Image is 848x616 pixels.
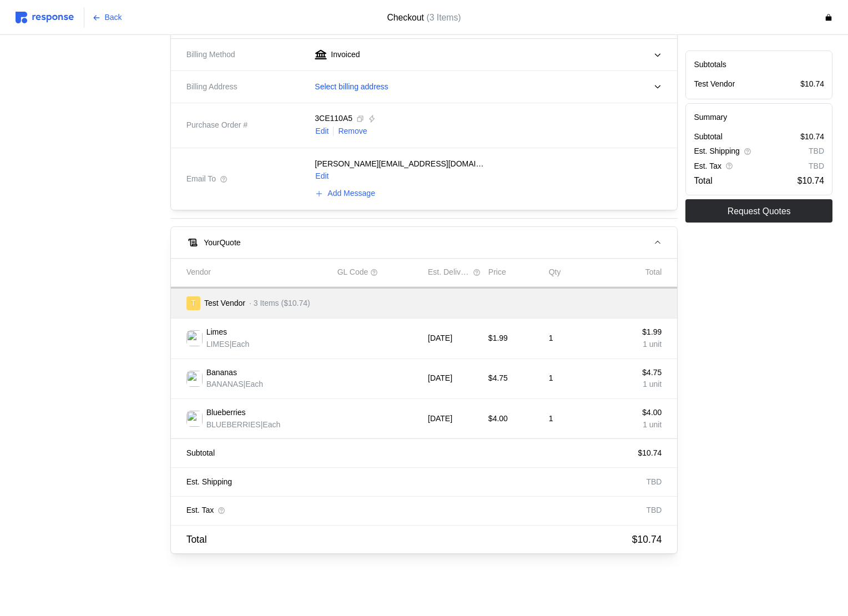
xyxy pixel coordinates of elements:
p: Bananas [206,367,237,379]
p: Limes [206,326,227,339]
p: [DATE] [428,413,481,425]
p: Blueberries [206,407,246,419]
span: | Each [230,340,250,349]
p: Request Quotes [728,204,791,218]
p: TBD [646,504,662,517]
p: Add Message [327,188,375,200]
span: | Each [244,380,264,388]
p: T [191,297,196,310]
p: [DATE] [428,372,481,385]
p: Subtotal [694,131,722,143]
span: Billing Method [186,49,235,61]
span: BLUEBERRIES [206,420,261,429]
p: Total [186,532,207,548]
p: 1 unit [609,378,662,391]
p: $4.00 [609,407,662,419]
p: [DATE] [428,332,481,345]
p: Test Vendor [204,297,245,310]
span: Billing Address [186,81,238,93]
h5: Summary [694,112,824,123]
button: Request Quotes [685,199,832,223]
p: 1 unit [609,339,662,351]
h5: Subtotals [694,59,824,70]
p: Est. Tax [186,504,214,517]
span: LIMES [206,340,230,349]
p: $10.74 [638,447,662,460]
p: Est. Shipping [186,476,233,488]
p: Invoiced [331,49,360,61]
p: 1 [549,372,602,385]
p: Select billing address [315,81,388,93]
div: TTest Vendor· 3 Items ($10.74) [171,39,678,210]
p: TBD [809,146,824,158]
p: 1 [549,332,602,345]
button: Add Message [315,187,376,200]
p: $10.74 [632,532,662,548]
p: Vendor [186,266,211,279]
div: YourQuote [171,258,678,553]
p: TBD [809,160,824,173]
span: Purchase Order # [186,119,248,132]
img: 7fc5305e-63b1-450a-be29-3b92a3c460e1.jpeg [186,371,203,387]
h5: Your Quote [204,237,240,249]
p: $1.99 [609,326,662,339]
button: Edit [315,170,329,183]
p: $10.74 [800,131,824,143]
img: svg%3e [16,12,74,23]
p: TBD [646,476,662,488]
button: Back [86,7,128,28]
p: [PERSON_NAME][EMAIL_ADDRESS][DOMAIN_NAME] [315,158,488,170]
img: 3411f5b5-0dfe-41c0-b343-2f2a1f1c07d0.jpeg [186,411,203,427]
p: Edit [315,170,329,183]
button: YourQuote [171,227,678,258]
p: $4.75 [609,367,662,379]
p: Test Vendor [694,79,735,91]
p: 1 [549,413,602,425]
span: BANANAS [206,380,244,388]
p: Est. Delivery [428,266,471,279]
p: $10.74 [797,174,824,188]
p: $4.00 [488,413,541,425]
p: Qty [549,266,561,279]
button: Edit [315,125,329,138]
p: 3CE110A5 [315,113,352,125]
p: Back [105,12,122,24]
p: Total [694,174,712,188]
p: Est. Shipping [694,146,740,158]
p: Price [488,266,506,279]
p: GL Code [337,266,369,279]
span: (3 Items) [426,13,461,22]
span: Email To [186,173,216,185]
p: $1.99 [488,332,541,345]
p: $10.74 [800,79,824,91]
p: Total [645,266,662,279]
img: 0568abf3-1ba1-406c-889f-3402a974d107.jpeg [186,330,203,346]
button: Remove [337,125,367,138]
h4: Checkout [387,11,461,24]
p: 1 unit [609,419,662,431]
span: | Each [261,420,281,429]
p: · 3 Items ($10.74) [249,297,310,310]
p: Edit [315,125,329,138]
p: Remove [338,125,367,138]
p: Est. Tax [694,160,721,173]
p: Subtotal [186,447,215,460]
p: $4.75 [488,372,541,385]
